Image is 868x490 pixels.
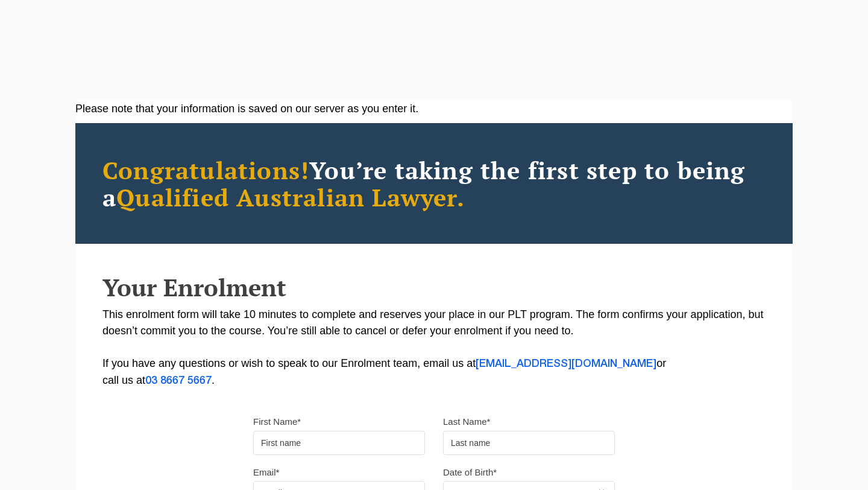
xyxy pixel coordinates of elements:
a: [EMAIL_ADDRESS][DOMAIN_NAME] [476,359,656,369]
span: Qualified Australian Lawyer. [116,181,465,213]
span: Congratulations! [102,154,309,186]
label: First Name* [253,416,301,428]
a: 03 8667 5667 [145,376,212,386]
p: This enrolment form will take 10 minutes to complete and reserves your place in our PLT program. ... [102,307,766,389]
h2: Your Enrolment [102,274,766,301]
input: Last name [443,431,615,455]
label: Date of Birth* [443,466,497,479]
label: Last Name* [443,416,490,428]
label: Email* [253,466,279,479]
div: Please note that your information is saved on our server as you enter it. [75,101,793,117]
h2: You’re taking the first step to being a [102,156,766,211]
input: First name [253,431,425,455]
